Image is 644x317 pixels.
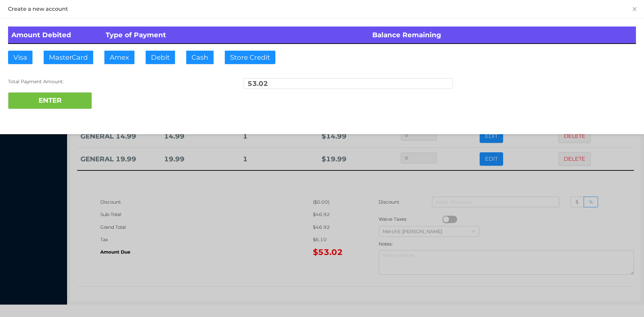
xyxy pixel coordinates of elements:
th: Type of Payment [102,27,369,44]
button: Amex [104,51,135,64]
th: Balance Remaining [369,27,636,44]
i: icon: close [632,6,637,12]
button: Visa [8,51,33,64]
button: ENTER [8,92,92,109]
button: Store Credit [225,51,275,64]
div: Create a new account [8,5,636,13]
th: Amount Debited [8,27,102,44]
div: Total Payment Amount: [8,78,217,85]
button: Debit [146,51,175,64]
button: MasterCard [44,51,93,64]
button: Cash [186,51,214,64]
